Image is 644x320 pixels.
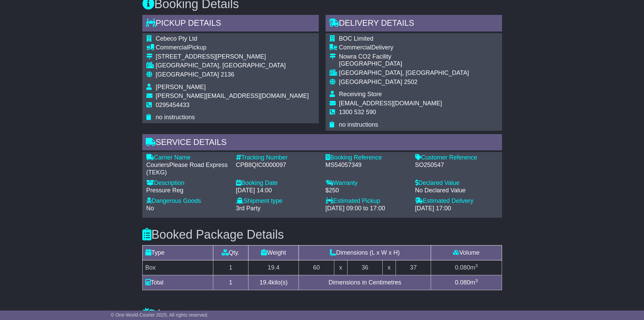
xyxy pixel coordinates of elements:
span: © One World Courier 2025. All rights reserved. [111,312,209,318]
span: 0.080 [455,264,470,271]
span: 1300 532 590 [339,109,376,115]
td: 19.4 [248,260,299,275]
span: Cebeco Pty Ltd [156,35,197,42]
sup: 3 [475,263,478,268]
div: Service Details [142,134,502,152]
div: [GEOGRAPHIC_DATA] [339,60,469,68]
span: Commercial [156,44,188,51]
span: 2136 [221,71,234,78]
span: 0295454433 [156,102,190,108]
div: [DATE] 14:00 [236,187,319,194]
div: Shipment type [236,197,319,205]
div: Pickup Details [142,15,319,33]
div: Carrier Name [146,154,229,162]
div: Customer Reference [415,154,498,162]
div: Booking Reference [326,154,408,162]
span: 2502 [404,79,418,85]
div: No Declared Value [415,187,498,194]
span: [PERSON_NAME][EMAIL_ADDRESS][DOMAIN_NAME] [156,92,309,99]
div: Pressure Reg [146,187,229,194]
div: Booking Date [236,179,319,187]
div: Declared Value [415,179,498,187]
td: Weight [248,246,299,260]
div: Estimated Delivery [415,197,498,205]
td: x [383,260,396,275]
div: CPB8QIC0000097 [236,162,319,169]
td: 60 [299,260,334,275]
td: Dimensions (L x W x H) [299,246,431,260]
sup: 3 [475,278,478,283]
span: Commercial [339,44,372,51]
div: Delivery Details [326,15,502,33]
td: Volume [431,246,502,260]
div: Dangerous Goods [146,197,229,205]
td: 36 [347,260,383,275]
div: [STREET_ADDRESS][PERSON_NAME] [156,53,309,61]
h3: Booked Package Details [142,228,502,241]
td: Dimensions in Centimetres [299,275,431,290]
div: [DATE] 17:00 [415,205,498,212]
span: 3rd Party [236,205,261,212]
td: m [431,275,502,290]
div: Warranty [326,179,408,187]
td: Qty. [213,246,248,260]
td: x [334,260,347,275]
td: 1 [213,260,248,275]
span: No [146,205,154,212]
td: 37 [396,260,431,275]
td: Type [142,246,213,260]
div: [DATE] 09:00 to 17:00 [326,205,408,212]
span: 0.080 [455,279,470,286]
span: [PERSON_NAME] [156,84,206,90]
div: [GEOGRAPHIC_DATA], [GEOGRAPHIC_DATA] [339,69,469,77]
td: 1 [213,275,248,290]
span: Receiving Store [339,91,382,98]
span: no instructions [156,114,195,121]
span: [GEOGRAPHIC_DATA] [339,79,402,85]
div: Estimated Pickup [326,197,408,205]
td: Box [142,260,213,275]
div: SO250547 [415,162,498,169]
td: kilo(s) [248,275,299,290]
span: BOC Limited [339,35,374,42]
td: Total [142,275,213,290]
span: 19.4 [260,279,271,286]
div: Nowra CO2 Facility [339,53,469,61]
div: Delivery [339,44,469,51]
div: MS54057349 [326,162,408,169]
div: Pickup [156,44,309,51]
div: CouriersPlease Road Express (TEKG) [146,162,229,176]
div: $250 [326,187,408,194]
div: Description [146,179,229,187]
span: [EMAIL_ADDRESS][DOMAIN_NAME] [339,100,442,107]
span: no instructions [339,121,378,128]
div: Tracking Number [236,154,319,162]
td: m [431,260,502,275]
span: [GEOGRAPHIC_DATA] [156,71,219,78]
div: [GEOGRAPHIC_DATA], [GEOGRAPHIC_DATA] [156,62,309,69]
